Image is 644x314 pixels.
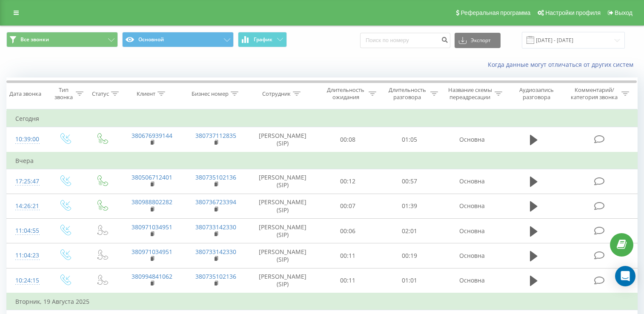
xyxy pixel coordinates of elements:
a: 380733142330 [195,248,236,256]
span: Настройки профиля [545,9,601,16]
div: 11:04:55 [15,223,37,239]
button: Все звонки [6,32,118,47]
td: [PERSON_NAME] (SIP) [248,169,317,194]
button: График [238,32,287,47]
div: 11:04:23 [15,247,37,264]
td: [PERSON_NAME] (SIP) [248,194,317,218]
td: [PERSON_NAME] (SIP) [248,219,317,243]
div: 17:25:47 [15,173,37,190]
a: 380971034951 [132,223,172,231]
a: Когда данные могут отличаться от других систем [488,60,638,69]
div: Тип звонка [54,86,74,101]
td: Основна [440,127,504,152]
a: 380737112835 [195,131,236,140]
div: Open Intercom Messenger [615,266,635,286]
a: 380971034951 [132,248,172,256]
a: 380733142330 [195,223,236,231]
button: Экспорт [455,33,501,48]
a: 380676939144 [132,131,172,140]
span: Все звонки [20,36,49,43]
a: 380506712401 [132,173,172,181]
div: Длительность ожидания [325,86,367,101]
a: 380988802282 [132,198,172,206]
td: Сегодня [7,110,638,127]
td: 00:06 [317,219,379,243]
div: Сотрудник [262,90,291,97]
td: Вчера [7,152,638,169]
td: Основна [440,169,504,194]
td: [PERSON_NAME] (SIP) [248,268,317,293]
div: Длительность разговора [386,86,428,101]
td: [PERSON_NAME] (SIP) [248,243,317,268]
div: Клиент [137,90,155,97]
span: Реферальная программа [461,9,530,16]
td: 00:19 [378,243,440,268]
div: 10:39:00 [15,131,37,148]
a: 380736723394 [195,198,236,206]
td: 00:07 [317,194,379,218]
div: 10:24:15 [15,272,37,289]
button: Основной [122,32,234,47]
td: 02:01 [378,219,440,243]
a: 380994841062 [132,272,172,280]
td: Основна [440,268,504,293]
td: 01:05 [378,127,440,152]
div: Дата звонка [9,90,41,97]
td: 00:11 [317,268,379,293]
div: Бизнес номер [192,90,229,97]
span: Выход [615,9,633,16]
td: 00:12 [317,169,379,194]
td: [PERSON_NAME] (SIP) [248,127,317,152]
div: Название схемы переадресации [448,86,492,101]
td: Вторник, 19 Августа 2025 [7,293,638,310]
td: 01:39 [378,194,440,218]
div: Аудиозапись разговора [512,86,561,101]
span: График [254,37,272,43]
div: Статус [92,90,109,97]
td: 00:57 [378,169,440,194]
input: Поиск по номеру [360,33,450,48]
td: 00:11 [317,243,379,268]
td: 01:01 [378,268,440,293]
div: Комментарий/категория звонка [570,86,619,101]
td: Основна [440,194,504,218]
td: Основна [440,243,504,268]
a: 380735102136 [195,173,236,181]
a: 380735102136 [195,272,236,280]
div: 14:26:21 [15,198,37,214]
td: Основна [440,219,504,243]
td: 00:08 [317,127,379,152]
